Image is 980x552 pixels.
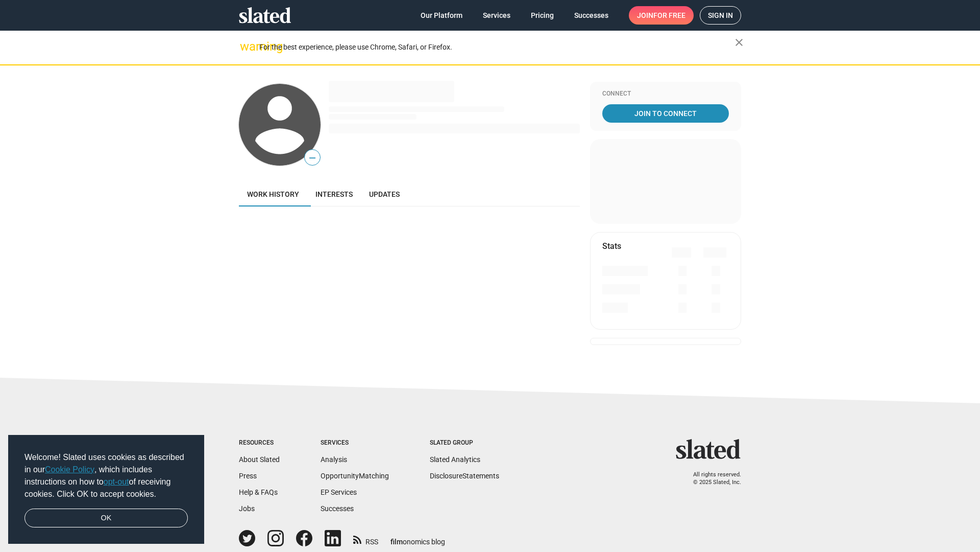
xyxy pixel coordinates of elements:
[430,439,499,447] div: Slated Group
[8,435,204,544] div: cookieconsent
[259,40,735,54] div: For the best experience, please use Chrome, Safari, or Firefox.
[239,472,257,480] a: Press
[483,6,510,25] span: Services
[682,471,741,486] p: All rights reserved. © 2025 Slated, Inc.
[733,36,745,49] mat-icon: close
[361,182,408,206] a: Updates
[390,529,445,547] a: filmonomics blog
[566,6,617,25] a: Successes
[430,455,480,464] a: Slated Analytics
[240,40,252,53] mat-icon: warning
[353,531,378,547] a: RSS
[247,190,299,198] span: Work history
[321,488,357,496] a: EP Services
[239,488,278,496] a: Help & FAQs
[531,6,554,25] span: Pricing
[45,465,94,474] a: Cookie Policy
[321,504,354,513] a: Successes
[24,451,188,500] span: Welcome! Slated uses cookies as described in our , which includes instructions on how to of recei...
[412,6,471,25] a: Our Platform
[421,6,462,25] span: Our Platform
[321,455,347,464] a: Analysis
[321,472,389,480] a: OpportunityMatching
[307,182,361,206] a: Interests
[602,90,729,98] div: Connect
[239,439,280,447] div: Resources
[637,6,685,25] span: Join
[305,151,320,165] span: —
[24,509,188,528] a: dismiss cookie message
[369,190,400,198] span: Updates
[475,6,519,25] a: Services
[523,6,562,25] a: Pricing
[602,104,729,123] a: Join To Connect
[700,6,741,25] a: Sign in
[104,477,129,486] a: opt-out
[239,455,280,464] a: About Slated
[430,472,499,480] a: DisclosureStatements
[629,6,694,25] a: Joinfor free
[574,6,608,25] span: Successes
[604,104,727,123] span: Join To Connect
[602,241,621,251] mat-card-title: Stats
[239,182,307,206] a: Work history
[239,504,255,513] a: Jobs
[653,6,685,25] span: for free
[315,190,353,198] span: Interests
[390,538,403,546] span: film
[708,7,733,24] span: Sign in
[321,439,389,447] div: Services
